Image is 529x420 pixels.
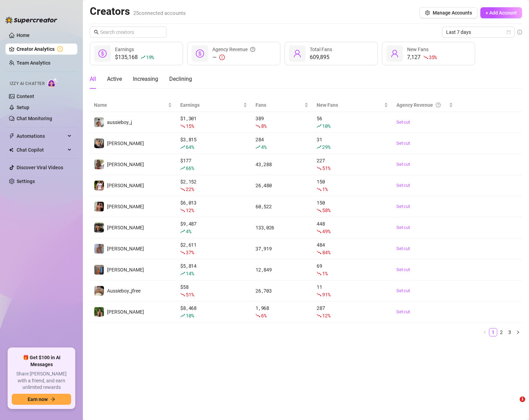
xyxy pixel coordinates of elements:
h2: Creators [90,5,186,18]
button: + Add Account [480,7,522,18]
span: aussieboy_j [107,120,132,125]
span: rise [180,229,185,234]
span: Izzy AI Chatter [10,80,45,87]
div: 7,127 [407,53,437,61]
a: Discover Viral Videos [17,165,63,170]
img: George [94,139,104,148]
span: info-circle [517,30,522,35]
span: setting [425,10,430,15]
div: $ 3,815 [180,136,247,151]
a: Set cut [396,161,453,168]
span: 4 % [186,228,191,235]
th: Fans [251,98,312,112]
a: Set cut [396,203,453,210]
div: Declining [169,75,192,83]
a: Set cut [396,266,453,273]
span: arrow-right [50,397,55,402]
span: Fans [256,101,303,109]
div: Increasing [133,75,158,83]
span: fall [317,271,321,276]
span: 84 % [322,249,330,256]
div: Agency Revenue [212,46,255,53]
span: fall [180,124,185,128]
span: question-circle [250,46,255,53]
div: $ 58 [180,283,247,298]
span: 51 % [322,165,330,171]
span: New Fans [407,47,429,52]
li: 3 [506,328,514,336]
span: Last 7 days [446,27,510,37]
img: Hector [94,181,104,190]
span: Earn now [28,397,48,402]
span: 1 % [322,186,327,192]
span: [PERSON_NAME] [107,141,144,146]
span: dollar-circle [98,49,107,58]
div: $135,168 [115,53,154,61]
span: 10 % [186,312,194,319]
span: fall [180,187,185,192]
span: fall [256,313,260,318]
a: Set cut [396,140,453,147]
img: logo-BBDzfeDw.svg [6,17,57,23]
a: 3 [506,328,513,336]
div: 484 [317,241,388,256]
span: 49 % [322,228,330,235]
span: 35 % [429,54,437,60]
span: [PERSON_NAME] [107,183,144,188]
li: 2 [497,328,506,336]
span: 66 % [186,165,194,171]
div: — [212,53,255,61]
div: $ 6,013 [180,199,247,214]
div: 150 [317,178,388,193]
span: search [94,30,99,35]
div: 31 [317,136,388,151]
span: Name [94,101,166,109]
div: Active [107,75,122,83]
span: 91 % [322,291,330,298]
img: aussieboy_j [94,117,104,127]
a: Set cut [396,245,453,252]
span: calendar [507,30,511,34]
span: 64 % [186,144,194,150]
span: 8 % [261,123,266,129]
div: 26,703 [256,287,308,295]
span: [PERSON_NAME] [107,309,144,315]
img: Zach [94,202,104,211]
span: rise [256,145,260,150]
li: Previous Page [481,328,489,336]
div: 60,522 [256,203,308,210]
span: 1 % [322,270,327,277]
span: thunderbolt [9,133,15,139]
span: rise [180,313,185,318]
span: Share [PERSON_NAME] with a friend, and earn unlimited rewards [12,371,71,391]
a: Setup [17,105,29,110]
div: $ 9,487 [180,220,247,235]
span: + Add Account [485,10,517,16]
span: 1 [520,397,525,402]
button: Manage Accounts [420,7,478,18]
span: 12 % [186,207,194,213]
div: $ 2,152 [180,178,247,193]
a: Set cut [396,287,453,294]
iframe: Intercom live chat [506,397,522,413]
div: 287 [317,304,388,319]
button: Earn nowarrow-right [12,394,71,405]
span: Chat Copilot [17,144,66,155]
div: 609,895 [310,53,332,61]
span: Automations [17,131,66,142]
li: 1 [489,328,497,336]
div: All [90,75,96,83]
span: rise [317,124,321,128]
a: 2 [498,328,505,336]
span: fall [317,292,321,297]
span: left [483,330,487,334]
img: Nathan [94,223,104,232]
span: New Fans [317,101,383,109]
a: Creator Analytics exclamation-circle [17,44,72,55]
span: question-circle [436,101,441,109]
span: dollar-circle [196,49,204,58]
div: 150 [317,199,388,214]
span: fall [317,229,321,234]
div: $ 2,611 [180,241,247,256]
div: Agency Revenue [396,101,448,109]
